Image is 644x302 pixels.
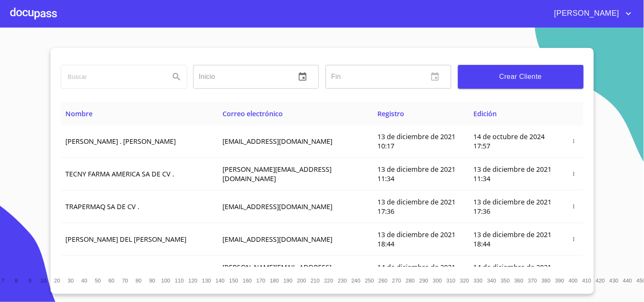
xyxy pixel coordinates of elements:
input: search [61,65,163,88]
span: TRAPERMAQ SA DE CV . [66,202,140,211]
span: 13 de diciembre de 2021 11:34 [474,165,552,183]
span: 70 [122,277,128,284]
span: 9 [28,277,31,284]
span: 13 de diciembre de 2021 17:36 [474,197,552,216]
span: 260 [379,277,388,284]
span: 390 [555,277,564,284]
button: 110 [173,274,186,287]
span: 420 [596,277,605,284]
button: 80 [132,274,146,287]
button: 150 [227,274,241,287]
button: 120 [186,274,200,287]
span: 220 [324,277,333,284]
span: 210 [311,277,320,284]
span: 290 [419,277,428,284]
button: 170 [254,274,268,287]
span: 8 [15,277,18,284]
button: 9 [23,274,37,287]
span: Correo electrónico [222,109,283,118]
span: 350 [501,277,510,284]
button: 370 [526,274,540,287]
span: 150 [229,277,238,284]
span: Crear Cliente [465,71,577,83]
button: 330 [472,274,485,287]
button: 310 [444,274,458,287]
span: 14 de diciembre de 2021 11:46 [474,263,552,281]
span: 20 [54,277,60,284]
button: 50 [91,274,105,287]
button: 240 [349,274,363,287]
button: account of current user [548,7,634,20]
span: 330 [474,277,483,284]
span: 400 [569,277,578,284]
span: 14 de octubre de 2024 17:57 [474,132,545,151]
button: 350 [499,274,512,287]
span: 60 [108,277,114,284]
span: 170 [256,277,265,284]
button: 420 [594,274,607,287]
span: 430 [610,277,619,284]
span: 200 [297,277,306,284]
span: Nombre [66,109,93,118]
button: 90 [146,274,159,287]
span: 13 de diciembre de 2021 17:36 [377,197,456,216]
span: 13 de diciembre de 2021 18:44 [377,230,456,249]
span: 300 [433,277,442,284]
span: 270 [392,277,401,284]
button: Search [166,67,187,87]
span: 90 [149,277,155,284]
span: 120 [188,277,197,284]
button: 320 [458,274,472,287]
span: [PERSON_NAME] . [PERSON_NAME] [66,137,176,146]
span: [EMAIL_ADDRESS][DOMAIN_NAME] [222,137,332,146]
button: 290 [417,274,431,287]
button: 8 [10,274,23,287]
span: TECNY FARMA AMERICA SA DE CV . [66,169,174,179]
button: 20 [51,274,64,287]
span: 110 [175,277,184,284]
span: 240 [352,277,360,284]
button: 180 [268,274,281,287]
span: [PERSON_NAME][EMAIL_ADDRESS][DOMAIN_NAME] [222,165,332,183]
button: 30 [64,274,78,287]
span: 130 [202,277,211,284]
span: 250 [365,277,374,284]
span: Edición [474,109,497,118]
button: 380 [540,274,553,287]
button: 70 [118,274,132,287]
span: 190 [284,277,292,284]
span: 40 [81,277,87,284]
span: Registro [377,109,404,118]
span: 230 [338,277,347,284]
span: 440 [623,277,632,284]
button: 130 [200,274,214,287]
button: 190 [281,274,295,287]
button: 140 [214,274,227,287]
span: 360 [515,277,523,284]
button: 280 [404,274,417,287]
button: 60 [105,274,118,287]
button: 210 [309,274,322,287]
button: 340 [485,274,499,287]
span: 80 [135,277,141,284]
button: 410 [580,274,594,287]
span: 7 [1,277,4,284]
span: 50 [95,277,101,284]
span: 310 [447,277,456,284]
span: [EMAIL_ADDRESS][DOMAIN_NAME] [222,235,332,244]
span: 280 [406,277,415,284]
button: 390 [553,274,567,287]
span: 320 [460,277,469,284]
span: [PERSON_NAME] DEL [PERSON_NAME] [66,235,187,244]
span: [PERSON_NAME][EMAIL_ADDRESS][DOMAIN_NAME] [222,263,332,281]
button: 270 [390,274,404,287]
span: 340 [487,277,496,284]
span: 140 [216,277,225,284]
span: 13 de diciembre de 2021 11:34 [377,165,456,183]
span: [EMAIL_ADDRESS][DOMAIN_NAME] [222,202,332,211]
button: 250 [363,274,377,287]
span: 10 [40,277,46,284]
span: 13 de diciembre de 2021 10:17 [377,132,456,151]
button: 260 [377,274,390,287]
button: 440 [621,274,635,287]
